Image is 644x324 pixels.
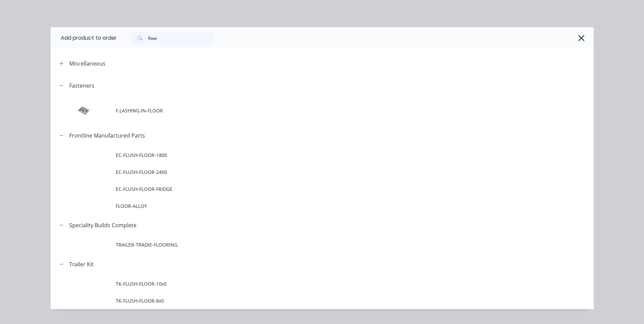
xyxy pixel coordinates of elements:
[148,31,215,45] input: Search...
[116,241,498,248] span: TRAILER-TRADIE-FLOORING
[116,202,498,210] span: FLOOR-ALLOY
[69,131,145,140] div: Frontline Manufactured Parts
[69,82,94,90] div: Fasteners
[116,280,498,287] span: TK-FLUSH-FLOOR-10x5
[116,107,498,114] span: F.LASHING.IN-FLOOR
[69,260,94,268] div: Trailer Kit
[69,59,106,68] div: Miscellaneous
[116,168,498,176] span: EC-FLUSH-FLOOR-2400
[116,297,498,304] span: TK-FLUSH-FLOOR-8x5
[51,27,117,49] div: Add product to order
[116,151,498,159] span: EC-FLUSH-FLOOR-1800
[116,185,498,193] span: EC-FLUSH-FLOOR-FRIDGE
[69,221,136,229] div: Speciality Builds Complete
